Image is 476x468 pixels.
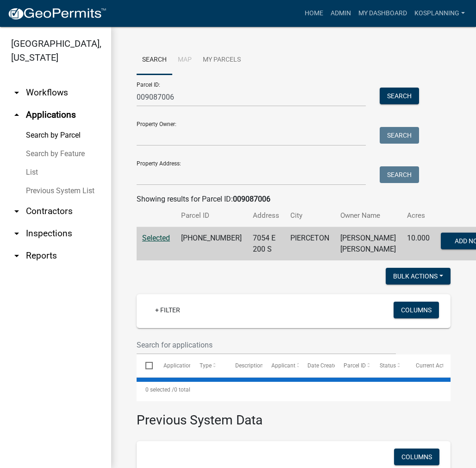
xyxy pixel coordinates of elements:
[335,205,401,227] th: Owner Name
[235,362,263,369] span: Description
[411,5,469,22] a: kosplanning
[200,362,212,369] span: Type
[11,250,22,261] i: arrow_drop_down
[271,362,295,369] span: Applicant
[137,45,172,75] a: Search
[327,5,355,22] a: Admin
[137,354,154,377] datatable-header-cell: Select
[307,362,340,369] span: Date Created
[401,227,435,261] td: 10.000
[11,228,22,239] i: arrow_drop_down
[190,354,226,377] datatable-header-cell: Type
[163,362,214,369] span: Application Number
[11,87,22,98] i: arrow_drop_down
[175,205,247,227] th: Parcel ID
[175,227,247,261] td: [PHONE_NUMBER]
[142,234,170,242] a: Selected
[226,354,263,377] datatable-header-cell: Description
[394,449,439,465] button: Columns
[335,227,401,261] td: [PERSON_NAME] [PERSON_NAME]
[197,45,246,75] a: My Parcels
[380,88,419,104] button: Search
[299,354,335,377] datatable-header-cell: Date Created
[386,268,451,285] button: Bulk Actions
[301,5,327,22] a: Home
[233,195,270,203] strong: 009087006
[145,386,174,393] span: 0 selected /
[137,335,396,354] input: Search for applications
[416,362,454,369] span: Current Activity
[344,362,366,369] span: Parcel ID
[11,206,22,217] i: arrow_drop_down
[335,354,371,377] datatable-header-cell: Parcel ID
[137,401,451,430] h3: Previous System Data
[137,378,451,401] div: 0 total
[380,166,419,183] button: Search
[247,205,285,227] th: Address
[285,205,335,227] th: City
[247,227,285,261] td: 7054 E 200 S
[11,109,22,120] i: arrow_drop_up
[355,5,411,22] a: My Dashboard
[380,127,419,144] button: Search
[371,354,407,377] datatable-header-cell: Status
[137,194,451,205] div: Showing results for Parcel ID:
[285,227,335,261] td: PIERCETON
[407,354,443,377] datatable-header-cell: Current Activity
[380,362,396,369] span: Status
[263,354,299,377] datatable-header-cell: Applicant
[148,302,188,318] a: + Filter
[154,354,190,377] datatable-header-cell: Application Number
[394,302,439,318] button: Columns
[401,205,435,227] th: Acres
